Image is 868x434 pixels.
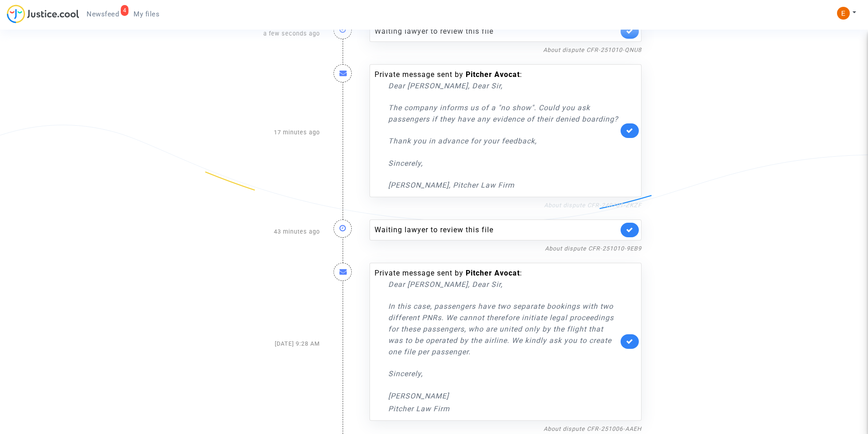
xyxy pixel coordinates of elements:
[87,10,119,18] span: Newsfeed
[388,403,618,414] p: Pitcher Law Firm
[388,102,618,125] p: The company informs us of a "no show". Could you ask passengers if they have any evidence of thei...
[375,225,618,235] div: Waiting lawyer to review this file
[388,368,618,379] p: Sincerely,
[388,279,618,290] p: Dear [PERSON_NAME], Dear Sir,
[544,425,642,432] a: About dispute CFR-251006-AAEH
[388,301,618,357] p: In this case, passengers have two separate bookings with two different PNRs. We cannot therefore ...
[220,254,327,434] div: [DATE] 9:28 AM
[220,55,327,210] div: 17 minutes ago
[126,7,167,21] a: My files
[466,70,520,79] b: Pitcher Avocat
[220,210,327,254] div: 43 minutes ago
[837,7,850,20] img: ACg8ocIeiFvHKe4dA5oeRFd_CiCnuxWUEc1A2wYhRJE3TTWt=s96-c
[543,46,642,53] a: About dispute CFR-251010-QNU8
[544,202,642,209] a: About dispute CFR-240701-ZKZF
[388,80,618,92] p: Dear [PERSON_NAME], Dear Sir,
[375,26,618,37] div: Waiting lawyer to review this file
[7,5,79,23] img: jc-logo.svg
[121,5,129,16] div: 4
[134,10,159,18] span: My files
[79,7,126,21] a: 4Newsfeed
[375,268,618,414] div: Private message sent by :
[388,390,618,402] p: [PERSON_NAME]
[375,69,618,191] div: Private message sent by :
[545,245,642,252] a: About dispute CFR-251010-9EB9
[388,179,618,191] p: [PERSON_NAME], Pitcher Law Firm
[220,12,327,55] div: a few seconds ago
[388,135,618,147] p: Thank you in advance for your feedback,
[388,158,618,169] p: Sincerely,
[466,269,520,277] b: Pitcher Avocat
